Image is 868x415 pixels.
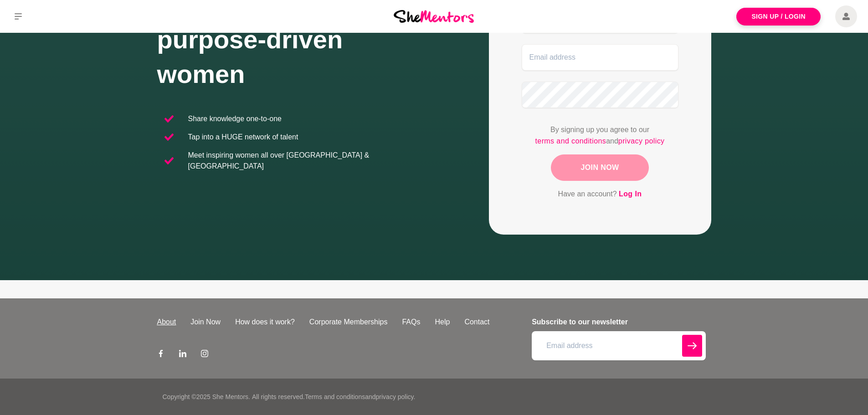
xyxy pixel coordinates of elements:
input: Email address [532,331,705,360]
a: Facebook [157,349,164,360]
a: Contact [457,317,497,328]
a: Sign Up / Login [736,8,821,26]
a: Help [427,317,457,328]
a: Instagram [201,349,208,360]
p: By signing up you agree to our and [522,124,678,147]
p: Meet inspiring women all over [GEOGRAPHIC_DATA] & [GEOGRAPHIC_DATA] [188,150,427,172]
a: About [150,317,184,328]
a: How does it work? [228,317,302,328]
p: Have an account? [522,188,678,200]
p: Share knowledge one-to-one [188,113,282,124]
a: privacy policy [618,135,665,147]
p: All rights reserved. and . [252,392,415,402]
a: Corporate Memberships [302,317,395,328]
input: Email address [522,44,678,71]
a: privacy policy [376,393,414,400]
a: Join Now [183,317,228,328]
h4: Subscribe to our newsletter [532,317,705,328]
a: FAQs [395,317,427,328]
a: terms and conditions [535,135,606,147]
p: Tap into a HUGE network of talent [188,132,298,143]
a: Terms and conditions [305,393,365,400]
a: LinkedIn [179,349,186,360]
p: Copyright © 2025 She Mentors . [163,392,250,402]
img: She Mentors Logo [394,10,474,22]
a: Log In [619,188,642,200]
